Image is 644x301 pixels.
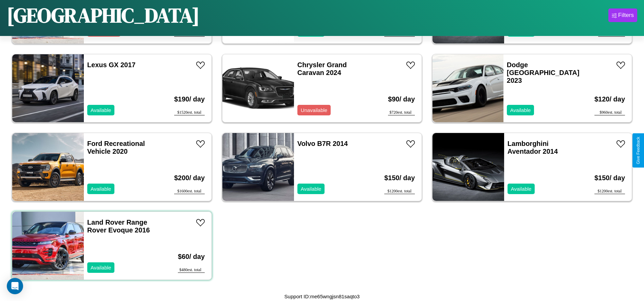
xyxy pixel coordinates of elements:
[594,89,625,110] h3: $ 120 / day
[301,184,321,193] p: Available
[91,263,111,272] p: Available
[594,189,625,194] div: $ 1200 est. total
[87,61,135,69] a: Lexus GX 2017
[178,267,205,273] div: $ 480 est. total
[510,106,531,115] p: Available
[178,246,205,267] h3: $ 60 / day
[508,140,558,155] a: Lamborghini Aventador 2014
[511,184,532,193] p: Available
[174,110,205,115] div: $ 1520 est. total
[91,106,111,115] p: Available
[594,167,625,189] h3: $ 150 / day
[7,278,23,294] div: Open Intercom Messenger
[87,140,145,155] a: Ford Recreational Vehicle 2020
[618,12,634,19] div: Filters
[91,184,111,193] p: Available
[7,1,200,29] h1: [GEOGRAPHIC_DATA]
[507,61,579,84] a: Dodge [GEOGRAPHIC_DATA] 2023
[297,140,348,147] a: Volvo B7R 2014
[284,292,360,301] p: Support ID: me65wngjsn81saqto3
[388,89,415,110] h3: $ 90 / day
[174,167,205,189] h3: $ 200 / day
[174,189,205,194] div: $ 1600 est. total
[636,137,641,164] div: Give Feedback
[594,110,625,115] div: $ 960 est. total
[608,8,637,22] button: Filters
[388,110,415,115] div: $ 720 est. total
[87,219,150,234] a: Land Rover Range Rover Evoque 2016
[301,106,327,115] p: Unavailable
[384,167,415,189] h3: $ 150 / day
[384,189,415,194] div: $ 1200 est. total
[297,61,347,76] a: Chrysler Grand Caravan 2024
[174,89,205,110] h3: $ 190 / day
